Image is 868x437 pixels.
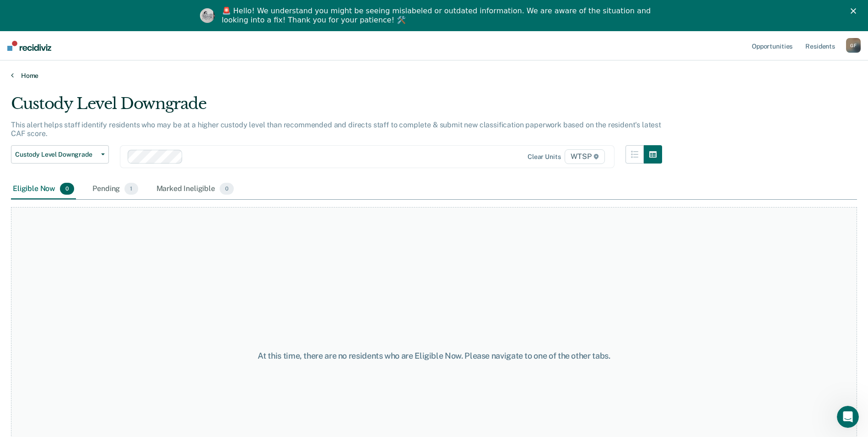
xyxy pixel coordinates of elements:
[91,179,140,199] div: Pending1
[565,149,605,164] span: WTSP
[124,183,138,195] span: 1
[11,71,857,80] a: Home
[11,145,109,164] button: Custody Level Downgrade
[60,183,74,195] span: 0
[837,406,859,428] iframe: Intercom live chat
[155,179,236,199] div: Marked Ineligible0
[803,31,837,60] a: Residents
[851,8,860,14] div: Close
[220,183,234,195] span: 0
[11,179,76,199] div: Eligible Now0
[846,38,861,53] div: G F
[11,94,662,120] div: Custody Level Downgrade
[750,31,794,60] a: Opportunities
[11,120,661,138] p: This alert helps staff identify residents who may be at a higher custody level than recommended a...
[15,151,97,158] span: Custody Level Downgrade
[846,38,861,53] button: GF
[222,6,654,25] div: 🚨 Hello! We understand you might be seeing mislabeled or outdated information. We are aware of th...
[200,8,215,23] img: Profile image for Kim
[528,153,561,161] div: Clear units
[223,351,646,361] div: At this time, there are no residents who are Eligible Now. Please navigate to one of the other tabs.
[7,41,51,51] img: Recidiviz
